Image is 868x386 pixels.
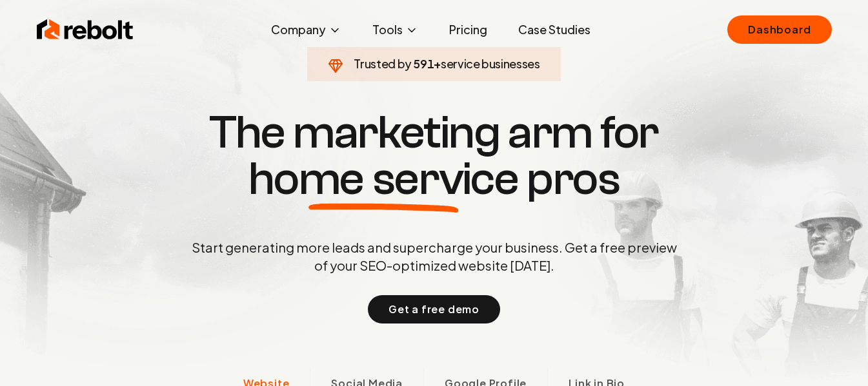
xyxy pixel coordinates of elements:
a: Pricing [439,17,498,43]
button: Get a free demo [368,295,500,323]
span: 591 [413,55,434,73]
a: Dashboard [727,15,831,44]
button: Tools [362,17,429,43]
button: Company [261,17,352,43]
p: Start generating more leads and supercharge your business. Get a free preview of your SEO-optimiz... [189,238,680,275]
span: service businesses [441,56,540,71]
span: + [434,56,441,71]
span: Trusted by [354,56,411,71]
img: Rebolt Logo [37,17,134,43]
h1: The marketing arm for pros [125,110,744,202]
span: home service [248,156,519,202]
a: Case Studies [508,17,601,43]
